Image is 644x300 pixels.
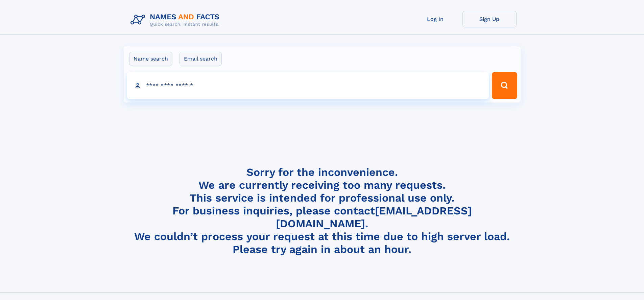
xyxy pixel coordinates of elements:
[128,166,517,256] h4: Sorry for the inconvenience. We are currently receiving too many requests. This service is intend...
[129,52,172,66] label: Name search
[276,204,472,230] a: [EMAIL_ADDRESS][DOMAIN_NAME]
[128,11,225,29] img: Logo Names and Facts
[492,72,517,99] button: Search Button
[127,72,489,99] input: search input
[408,11,462,27] a: Log In
[462,11,517,27] a: Sign Up
[180,52,222,66] label: Email search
